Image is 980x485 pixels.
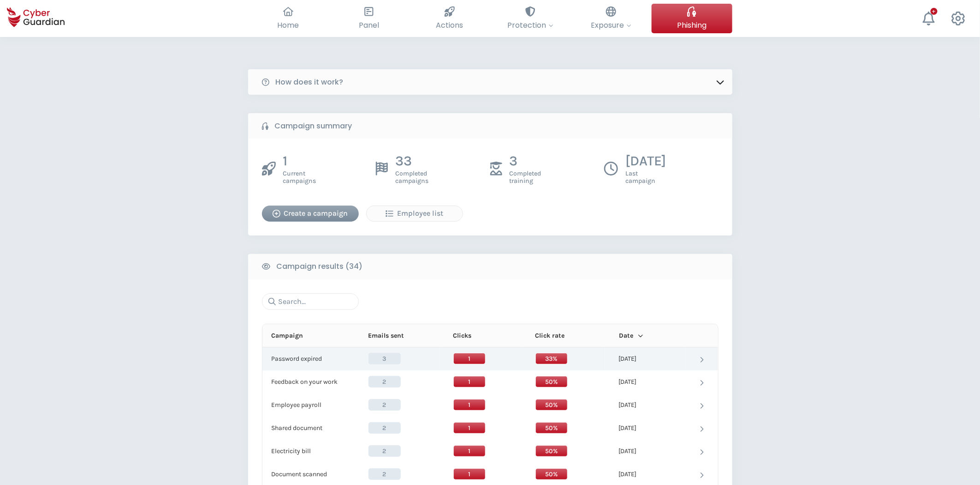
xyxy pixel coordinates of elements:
[605,417,686,440] td: [DATE]
[535,445,568,457] span: 50%
[535,422,568,434] span: 50%
[510,152,541,170] p: 3
[508,19,553,31] span: Protection
[368,422,401,434] span: 2
[625,170,666,185] span: Last campaign
[248,4,329,33] button: Home
[283,152,316,170] p: 1
[605,347,686,370] td: [DATE]
[453,353,486,364] span: 1
[368,468,401,480] span: 2
[591,19,631,31] span: Exposure
[453,399,486,411] span: 1
[652,4,732,33] button: Phishing
[368,399,401,411] span: 2
[436,19,463,31] span: Actions
[453,445,486,457] span: 1
[329,4,410,33] button: Panel
[262,293,359,310] input: Search...
[535,353,568,364] span: 33%
[395,152,428,170] p: 33
[272,447,311,455] p: Electricity bill
[368,353,401,364] span: 3
[368,376,401,388] span: 2
[272,401,322,409] p: Employee payroll
[535,332,565,340] p: Click rate
[677,19,707,31] span: Phishing
[272,470,327,479] p: Document scanned
[605,394,686,417] td: [DATE]
[272,355,322,363] p: Password expired
[931,8,938,15] div: +
[605,440,686,463] td: [DATE]
[368,332,404,340] p: Emails sent
[395,170,428,185] span: Completed campaigns
[535,376,568,388] span: 50%
[278,19,299,31] span: Home
[276,77,344,88] b: How does it work?
[275,121,352,132] b: Campaign summary
[535,468,568,480] span: 50%
[625,152,666,170] p: [DATE]
[605,370,686,394] td: [DATE]
[453,376,486,388] span: 1
[490,4,571,33] button: Protection
[535,399,568,411] span: 50%
[366,206,463,222] button: Employee list
[272,378,338,386] p: Feedback on your work
[359,19,379,31] span: Panel
[368,445,401,457] span: 2
[510,170,541,185] span: Completed training
[619,332,633,340] p: Date
[453,422,486,434] span: 1
[453,332,472,340] p: Clicks
[283,170,316,185] span: Current campaigns
[374,208,456,219] div: Employee list
[272,424,323,432] p: Shared document
[269,208,352,219] div: Create a campaign
[262,206,359,222] button: Create a campaign
[571,4,652,33] button: Exposure
[272,332,303,340] p: Campaign
[453,468,486,480] span: 1
[277,261,363,272] b: Campaign results (34)
[410,4,490,33] button: Actions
